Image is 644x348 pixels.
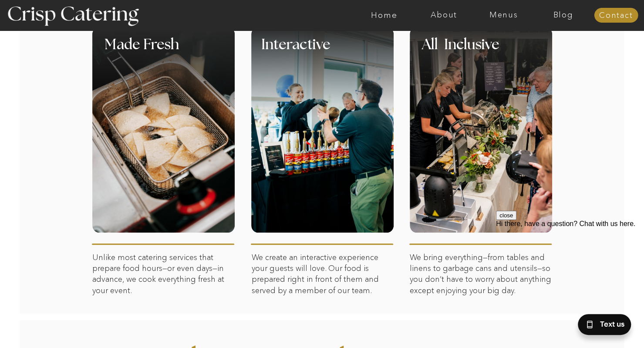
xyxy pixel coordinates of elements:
[252,252,394,337] p: We create an interactive experience your guests will love. Our food is prepared right in front of...
[533,11,593,20] a: Blog
[414,11,474,20] a: About
[92,252,235,337] p: Unlike most catering services that prepare food hours—or even days—in advance, we cook everything...
[105,38,265,64] h1: Made Fresh
[354,11,414,20] a: Home
[410,252,552,337] p: We bring everything—from tables and linens to garbage cans and utensils—so you don’t have to worr...
[422,38,578,64] h1: All Inclusive
[474,11,533,20] a: Menus
[557,304,644,348] iframe: podium webchat widget bubble
[594,11,638,20] a: Contact
[496,211,644,315] iframe: podium webchat widget prompt
[261,38,448,64] h1: Interactive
